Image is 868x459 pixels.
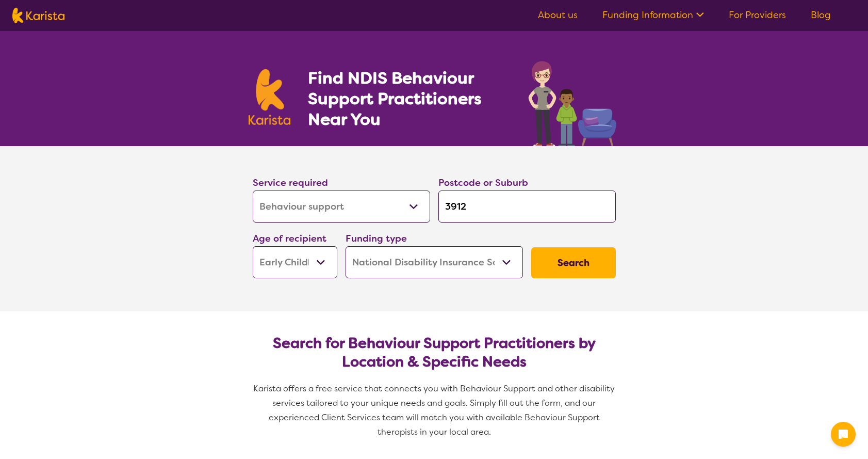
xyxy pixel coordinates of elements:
[249,382,620,439] p: Karista offers a free service that connects you with Behaviour Support and other disability servi...
[253,177,328,189] label: Service required
[253,232,326,245] label: Age of recipient
[346,232,407,245] label: Funding type
[438,177,528,189] label: Postcode or Suburb
[261,334,608,371] h2: Search for Behaviour Support Practitioners by Location & Specific Needs
[811,9,831,21] a: Blog
[12,8,64,23] img: Karista logo
[602,9,704,21] a: Funding Information
[729,9,786,21] a: For Providers
[538,9,578,21] a: About us
[526,56,620,146] img: behaviour-support
[531,247,616,278] button: Search
[308,68,507,130] h1: Find NDIS Behaviour Support Practitioners Near You
[438,191,616,223] input: Type
[249,69,291,125] img: Karista logo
